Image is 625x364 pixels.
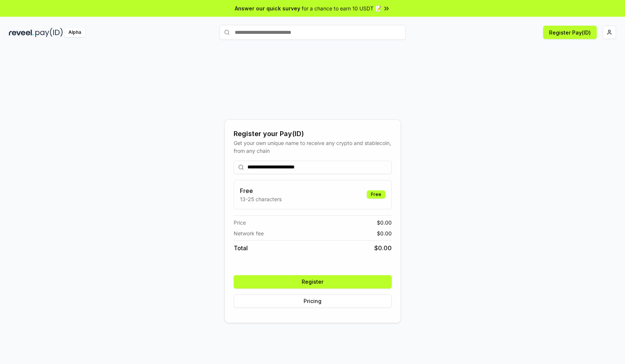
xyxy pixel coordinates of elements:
span: Total [234,244,248,252]
button: Register [234,275,392,289]
button: Pricing [234,294,392,308]
span: $ 0.00 [377,229,392,237]
img: pay_id [35,28,63,37]
button: Register Pay(ID) [543,26,597,39]
div: Register your Pay(ID) [234,129,392,139]
img: reveel_dark [9,28,34,37]
p: 13-25 characters [240,195,282,203]
span: Network fee [234,229,264,237]
span: $ 0.00 [377,219,392,226]
div: Free [367,190,385,199]
span: Answer our quick survey [235,4,300,12]
span: $ 0.00 [374,244,392,252]
h3: Free [240,186,282,195]
div: Get your own unique name to receive any crypto and stablecoin, from any chain [234,139,392,155]
span: for a chance to earn 10 USDT 📝 [302,4,381,12]
span: Price [234,219,246,226]
div: Alpha [64,28,85,37]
